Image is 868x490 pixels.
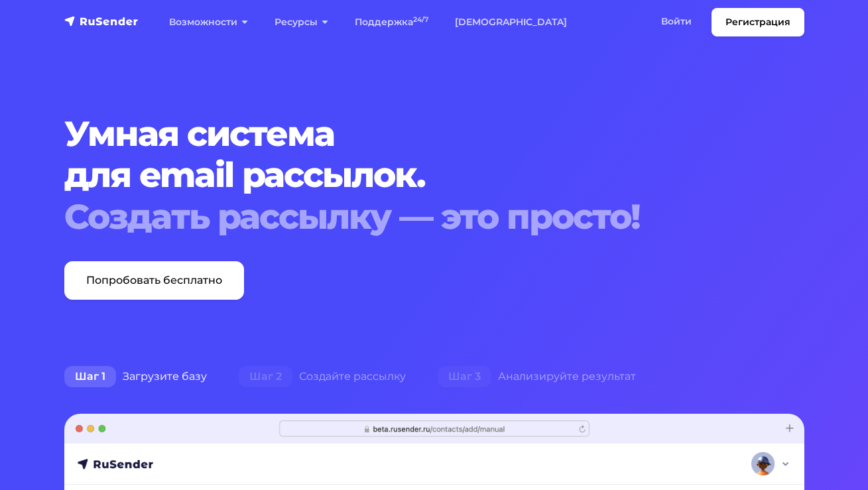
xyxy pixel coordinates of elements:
[712,8,804,36] a: Регистрация
[64,366,116,387] span: Шаг 1
[64,113,804,237] h1: Умная система для email рассылок.
[64,15,139,28] img: RuSender
[64,196,804,237] div: Создать рассылку — это просто!
[156,9,261,36] a: Возможности
[422,363,652,390] div: Анализируйте результат
[223,363,422,390] div: Создайте рассылку
[438,366,491,387] span: Шаг 3
[239,366,292,387] span: Шаг 2
[413,15,428,24] sup: 24/7
[48,363,223,390] div: Загрузите базу
[442,9,580,36] a: [DEMOGRAPHIC_DATA]
[261,9,341,36] a: Ресурсы
[341,9,442,36] a: Поддержка24/7
[64,261,244,300] a: Попробовать бесплатно
[648,8,705,35] a: Войти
